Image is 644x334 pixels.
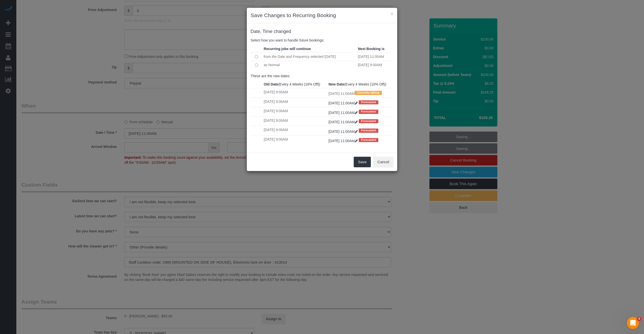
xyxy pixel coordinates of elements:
[262,126,327,135] td: [DATE] 9:00AM
[251,29,272,34] span: Date, Time
[329,139,359,143] a: [DATE] 11:00AM
[358,47,385,51] strong: Next Booking is
[262,116,327,126] td: [DATE] 9:00AM
[251,73,393,78] p: These are the new dates:
[390,11,393,16] button: ×
[354,157,371,167] button: Save
[359,119,379,123] span: Forecasted
[262,107,327,116] td: [DATE] 9:00AM
[355,91,382,95] span: Currently editing
[357,61,393,69] td: [DATE] 9:00AM
[262,135,327,145] td: [DATE] 9:00AM
[264,47,311,51] strong: Recurring jobs will continue
[329,130,359,134] a: [DATE] 11:00AM
[262,61,356,69] td: as Normal
[329,120,359,124] a: [DATE] 11:00AM
[251,29,393,34] h4: changed
[327,88,393,98] td: [DATE] 11:00AM
[327,80,393,88] th: (Every 4 Weeks (10% Off))
[251,38,393,43] p: Select how you want to handle future bookings:
[357,53,393,61] td: [DATE] 11:00AM
[359,110,379,114] span: Forecasted
[359,129,379,133] span: Forecasted
[264,82,278,86] strong: Old Date
[262,88,327,98] td: [DATE] 9:00AM
[637,317,641,321] span: 5
[329,101,359,105] a: [DATE] 11:00AM
[373,157,393,167] button: Cancel
[262,98,327,107] td: [DATE] 9:00AM
[262,80,327,88] th: (Every 4 Weeks (10% Off))
[359,138,379,142] span: Forecasted
[262,53,356,61] td: from the Date and Frequency selected [DATE]
[329,111,359,115] a: [DATE] 11:00AM
[359,100,379,104] span: Forecasted
[251,12,393,19] h3: Save Changes to Recurring Booking
[329,82,344,86] strong: New Date
[627,317,639,329] iframe: Intercom live chat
